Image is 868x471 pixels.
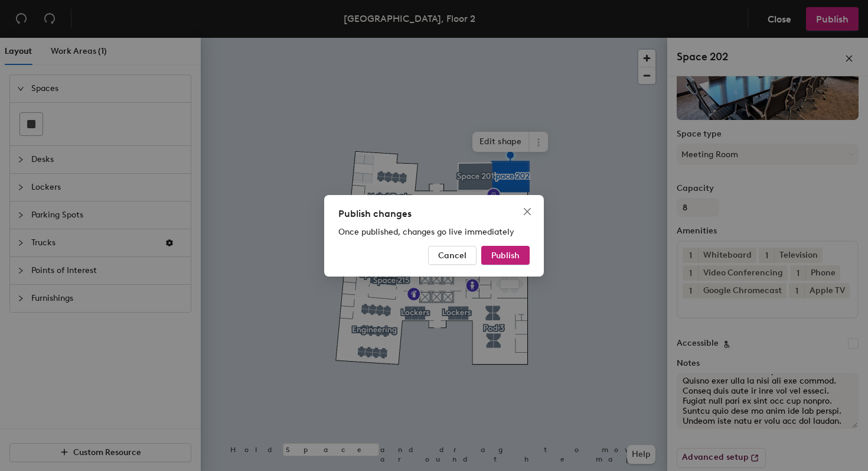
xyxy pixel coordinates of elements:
span: Close [518,207,537,216]
button: Publish [481,246,530,265]
span: Once published, changes go live immediately [338,227,514,237]
button: Cancel [428,246,477,265]
span: Publish [491,250,520,260]
div: Publish changes [338,207,530,221]
span: Cancel [438,250,466,260]
span: close [523,207,532,216]
button: Close [518,202,537,221]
